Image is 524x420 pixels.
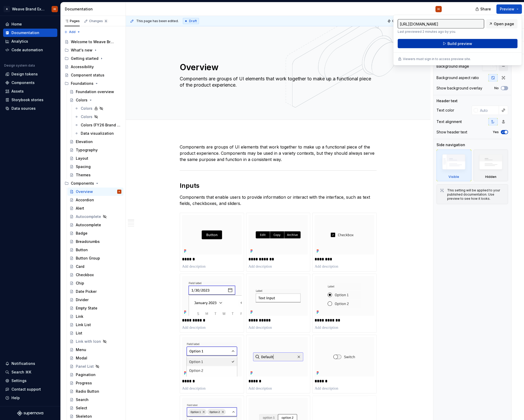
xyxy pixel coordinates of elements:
p: Components are groups of UI elements that work together to make up a functional piece of the prod... [180,144,377,163]
span: Build preview [447,41,472,46]
img: a2e5cb7b-0982-4941-aca5-af3cfc3dcc7d.png [315,337,374,377]
div: Link [76,314,83,319]
div: Colors [81,106,92,111]
div: Weave Brand Extended [12,7,45,12]
a: Autocomplete [67,212,123,221]
a: Colors [72,113,123,121]
div: Button Group [76,256,100,261]
p: Viewers must sign in to access preview site. [403,57,471,61]
a: Chip [67,279,123,287]
div: Data visualization [81,131,114,136]
div: Show header text [436,130,467,135]
div: Show background overlay [436,86,482,91]
div: Breadcrumbs [76,239,100,244]
a: Components [3,79,57,87]
div: Pages [65,19,80,23]
div: Autocomplete [76,214,101,219]
div: Alert [76,206,84,211]
div: Elevation [76,139,93,144]
img: c59664a2-f8ec-4373-842e-88e5e66caa03.png [248,337,308,377]
a: Radio Button [67,387,123,396]
div: Colors (FY26 Brand refresh) [81,122,120,128]
svg: Supernova Logo [17,411,43,416]
a: Spacing [67,163,123,171]
span: Share [480,7,491,12]
div: Empty State [76,306,97,311]
div: Design system data [4,63,35,68]
img: 6dfc8356-57d6-46cc-b6b8-c03100787234.png [182,215,242,255]
div: Progress [76,380,92,386]
div: Accessibility [71,64,94,69]
div: Foundations [63,79,123,88]
div: Chip [76,281,84,286]
a: Accessibility [63,63,123,71]
a: Checkbox [67,271,123,279]
a: Menu [67,346,123,354]
div: List [76,331,82,336]
div: Panel List [76,364,94,369]
button: Preview [496,4,522,14]
p: Components that enable users to provide information or interact with the interface, such as text ... [180,194,377,206]
a: Empty State [67,304,123,312]
div: Search ⌘K [11,370,31,375]
div: Visible [436,150,471,181]
label: Yes [493,130,499,134]
div: Text alignment [436,119,462,124]
a: Search [67,396,123,404]
div: H [438,7,440,11]
div: Foundations [71,81,93,86]
div: Text color [436,108,454,113]
a: Pagination [67,371,123,379]
div: H [119,189,120,194]
button: Help [3,394,57,402]
a: Colors [72,104,123,113]
div: Colors [76,98,88,103]
a: Welcome to Weave Brand Extended [63,38,123,46]
div: Checkbox [76,272,94,277]
a: Autocomplete [67,221,123,229]
a: Link List [67,321,123,329]
div: Background image [436,64,469,69]
div: Badge [76,231,88,236]
span: 6 [104,19,108,23]
img: 70c6fa95-f687-4b43-9b9c-e91f505d496a.png [182,276,242,315]
button: Build preview [398,39,517,48]
a: Alert [67,204,123,212]
div: Typography [76,147,98,153]
div: Hidden [485,175,496,179]
img: 6a8ebfca-0675-417a-9ec5-018774a9e940.png [315,215,374,255]
div: Foundation overview [76,89,114,94]
div: Layout [76,156,88,161]
div: Header text [436,98,458,104]
a: Colors (FY26 Brand refresh) [72,121,123,129]
a: Layout [67,154,123,163]
a: Data visualization [72,129,123,138]
textarea: Overview [179,61,376,74]
a: Colors [67,96,123,104]
div: Notifications [11,361,35,366]
div: Assets [11,89,24,94]
div: Getting started [63,54,123,63]
a: Link [67,312,123,321]
div: What's new [71,48,92,53]
div: Component status [71,73,104,78]
a: Design tokens [3,70,57,78]
div: Search [76,397,89,402]
div: Autocomplete [76,222,101,228]
img: c245c4f2-b96f-4c4f-86a4-8cf64a024c49.png [248,276,308,315]
div: Divider [76,297,89,302]
div: Menu [76,347,86,352]
a: Accordion [67,196,123,204]
div: Spacing [76,164,91,169]
a: OverviewH [67,188,123,196]
img: 0155c893-e874-4acf-942c-f40692275e07.png [248,215,308,255]
div: Components [63,179,123,188]
div: Side navigation [436,142,465,147]
div: Changes [89,19,108,23]
div: Themes [76,172,91,178]
a: List [67,329,123,337]
div: Data sources [11,106,36,111]
div: Analytics [11,39,28,44]
div: A [4,6,10,12]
